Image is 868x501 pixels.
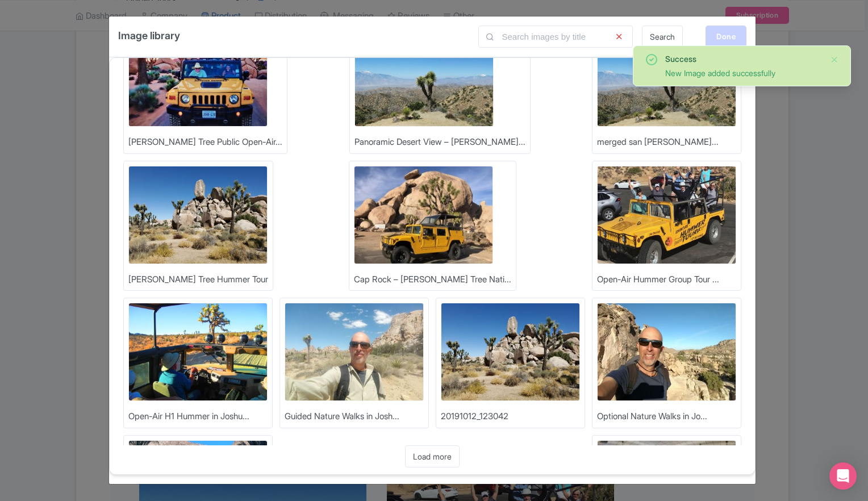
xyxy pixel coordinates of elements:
[441,410,508,423] div: 20191012_123042
[597,410,707,423] div: Optional Nature Walks in Jo...
[128,273,268,286] div: [PERSON_NAME] Tree Hummer Tour
[597,28,736,127] img: merged_san_jacinto_gorgonio_copy_qln6am.jpg
[128,303,268,401] img: CIMG0202_imrimj.jpg
[405,445,460,467] a: Load more
[354,28,494,127] img: merged_san_jacinto_gorgonio_copy_vrnx0l.jpg
[285,303,424,401] img: roeln99qv8oiwjlq50us.jpg
[597,303,736,401] img: IMG_20161109_145822703_idxis8.jpg
[829,462,857,490] div: Open Intercom Messenger
[665,67,821,79] div: New Image added successfully
[478,26,633,48] input: Search images by title
[118,26,180,45] h4: Image library
[665,53,821,65] div: Success
[642,26,683,48] a: Search
[128,28,268,127] img: 20250118_175042_1_xuvhil.jpg
[706,26,746,47] div: Done
[354,136,525,149] div: Panoramic Desert View – [PERSON_NAME]...
[597,273,719,286] div: Open-Air Hummer Group Tour ...
[128,410,249,423] div: Open-Air H1 Hummer in Joshu...
[597,136,719,149] div: merged san [PERSON_NAME]...
[830,53,839,66] button: Close
[128,136,282,149] div: [PERSON_NAME] Tree Public Open-Air...
[128,166,268,264] img: 20191012_123042_leuext.jpg
[354,273,511,286] div: Cap Rock – [PERSON_NAME] Tree Nati...
[597,166,736,264] img: 997_jxaqlg.jpg
[285,410,399,423] div: Guided Nature Walks in Josh...
[441,303,580,401] img: 20191012_123042_os1xol.jpg
[354,166,493,264] img: Screenshot_20230308-192637_Message-2_rm7c8s.webp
